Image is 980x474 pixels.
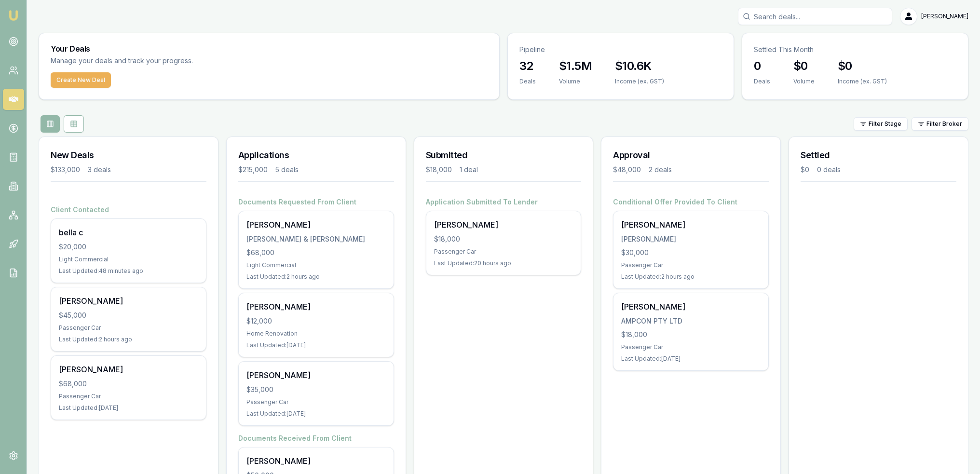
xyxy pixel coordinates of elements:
h4: Application Submitted To Lender [426,197,582,207]
div: [PERSON_NAME] [246,219,386,230]
div: Volume [793,78,815,85]
p: Pipeline [519,45,722,54]
div: Light Commercial [59,256,198,263]
div: 0 deals [817,165,841,175]
h3: $0 [838,58,887,74]
h3: 32 [519,58,536,74]
div: Passenger Car [59,324,198,332]
h3: $10.6K [615,58,664,74]
div: 5 deals [275,165,299,175]
h4: Conditional Offer Provided To Client [613,197,769,207]
div: [PERSON_NAME] [246,455,386,467]
div: Last Updated: 2 hours ago [621,273,761,281]
div: Last Updated: 20 hours ago [434,259,573,267]
div: Deals [519,78,536,85]
div: AMPCON PTY LTD [621,316,761,326]
span: Filter Broker [926,120,962,128]
div: [PERSON_NAME] [621,219,761,230]
div: 3 deals [88,165,111,175]
div: Light Commercial [246,261,386,269]
div: [PERSON_NAME] [621,301,761,312]
div: [PERSON_NAME] [59,295,198,307]
span: Filter Stage [869,120,901,128]
div: Last Updated: [DATE] [246,341,386,349]
p: Settled This Month [754,45,956,54]
div: Volume [559,78,592,85]
div: Income (ex. GST) [838,78,887,85]
div: $18,000 [434,234,573,244]
img: emu-icon-u.png [8,10,19,21]
h4: Documents Received From Client [238,433,394,443]
div: Last Updated: [DATE] [246,410,386,418]
h3: Your Deals [51,45,488,53]
div: 1 deal [460,165,478,175]
div: $0 [801,165,809,175]
button: Create New Deal [51,72,111,88]
div: $68,000 [246,248,386,257]
div: Passenger Car [246,398,386,406]
h3: $0 [793,58,815,74]
h4: Documents Requested From Client [238,197,394,207]
div: Last Updated: 48 minutes ago [59,267,198,275]
div: bella c [59,227,198,238]
div: Home Renovation [246,330,386,338]
div: [PERSON_NAME] [621,234,761,244]
div: $18,000 [621,330,761,339]
div: $68,000 [59,379,198,389]
span: [PERSON_NAME] [921,13,968,20]
div: Last Updated: 2 hours ago [246,273,386,281]
h3: Approval [613,149,769,162]
div: $12,000 [246,316,386,326]
div: [PERSON_NAME] [246,369,386,381]
div: Last Updated: 2 hours ago [59,336,198,343]
h3: Submitted [426,149,582,162]
div: $18,000 [426,165,452,175]
div: $35,000 [246,385,386,394]
div: Passenger Car [59,393,198,400]
h3: Settled [801,149,956,162]
div: Deals [754,78,770,85]
div: [PERSON_NAME] [246,301,386,312]
h3: $1.5M [559,58,592,74]
div: Passenger Car [621,261,761,269]
div: $45,000 [59,311,198,320]
input: Search deals [738,8,892,25]
div: Last Updated: [DATE] [621,355,761,363]
div: 2 deals [649,165,672,175]
div: $133,000 [51,165,80,175]
div: $48,000 [613,165,641,175]
div: $30,000 [621,248,761,257]
h3: 0 [754,58,770,74]
div: Last Updated: [DATE] [59,404,198,412]
div: [PERSON_NAME] [434,219,573,230]
div: $215,000 [238,165,268,175]
div: [PERSON_NAME] & [PERSON_NAME] [246,234,386,244]
button: Filter Stage [854,117,908,131]
div: Passenger Car [621,343,761,351]
button: Filter Broker [912,117,968,131]
div: Passenger Car [434,248,573,256]
div: Income (ex. GST) [615,78,664,85]
h3: New Deals [51,149,206,162]
p: Manage your deals and track your progress. [51,55,298,67]
div: [PERSON_NAME] [59,364,198,375]
h4: Client Contacted [51,205,206,215]
h3: Applications [238,149,394,162]
div: $20,000 [59,242,198,252]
